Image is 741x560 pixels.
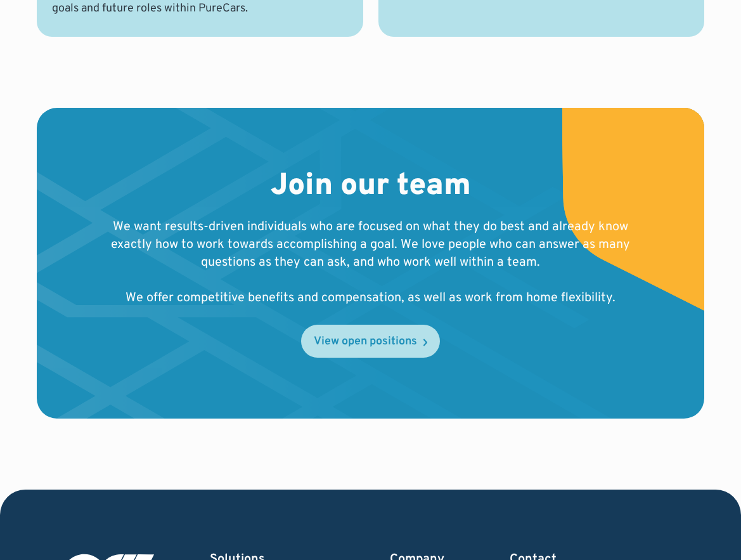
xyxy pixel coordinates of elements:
p: We want results-driven individuals who are focused on what they do best and already know exactly ... [107,218,635,307]
div: View open positions [314,336,417,348]
h2: Join our team [271,169,471,205]
a: View open positions [301,325,440,358]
